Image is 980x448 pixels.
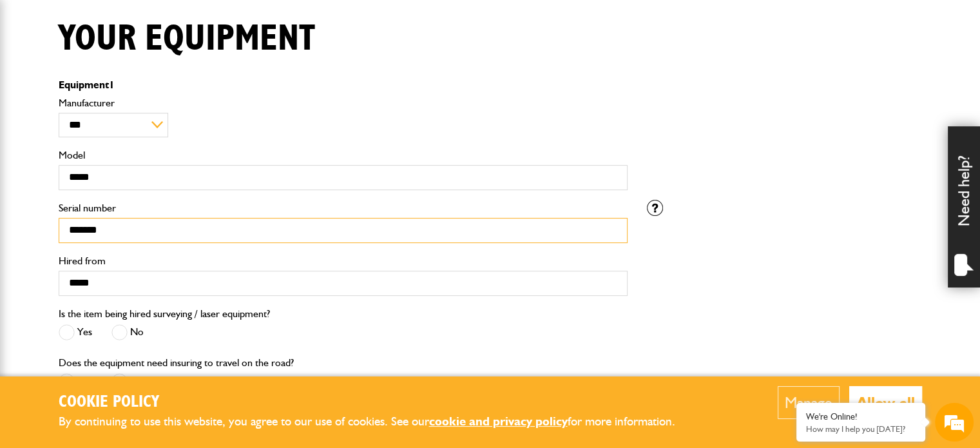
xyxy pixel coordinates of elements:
label: No [111,324,144,340]
label: Model [59,150,628,161]
h1: Your equipment [59,17,315,61]
div: Need help? [948,126,980,287]
label: Is the item being hired surveying / laser equipment? [59,309,270,319]
label: Hired from [59,256,628,266]
label: Yes [59,373,92,389]
p: By continuing to use this website, you agree to our use of cookies. See our for more information. [59,412,697,432]
label: No [111,373,144,389]
button: Manage [778,386,840,419]
a: cookie and privacy policy [429,414,568,429]
button: Allow all [849,386,922,419]
span: 1 [109,79,115,91]
h2: Cookie Policy [59,393,697,413]
div: We're Online! [806,411,916,422]
label: Yes [59,324,92,340]
label: Manufacturer [59,98,628,108]
p: How may I help you today? [806,424,916,434]
p: Equipment [59,80,628,90]
label: Does the equipment need insuring to travel on the road? [59,358,294,368]
label: Serial number [59,203,628,213]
